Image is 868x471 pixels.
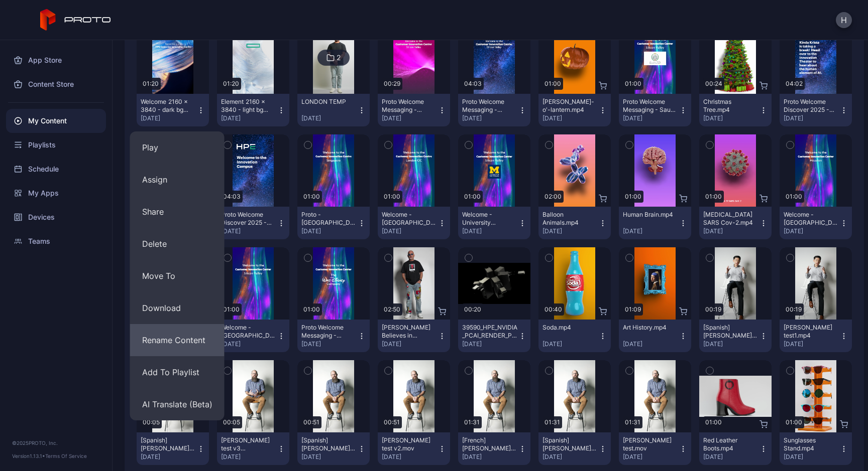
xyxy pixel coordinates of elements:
[141,98,196,114] div: Welcome 2160 x 3840 - dark bg (v2)_hb.mp4
[703,340,759,348] div: [DATE]
[458,207,530,239] button: Welcome - University [US_STATE][GEOGRAPHIC_DATA]mp4[DATE]
[12,453,45,459] span: Version 1.13.1 •
[784,453,840,461] div: [DATE]
[130,196,225,228] button: Share
[538,94,611,126] button: [PERSON_NAME]-o'-lantern.mp4[DATE]
[297,94,370,126] button: LONDON TEMP[DATE]
[221,114,277,122] div: [DATE]
[301,227,358,235] div: [DATE]
[130,388,225,420] button: AI Translate (Beta)
[12,439,100,447] div: © 2025 PROTO, Inc.
[130,164,225,196] button: Assign
[137,432,209,465] button: [Spanish] [PERSON_NAME] test v3 fortunate.mov[DATE]
[217,207,289,239] button: Proto Welcome Discover 2025 - Welcome Innovation Campus.mp4[DATE]
[221,453,277,461] div: [DATE]
[378,94,450,126] button: Proto Welcome Messaging - [GEOGRAPHIC_DATA] 08.mp4[DATE]
[542,324,598,332] div: Soda.mp4
[462,211,517,227] div: Welcome - University Michigan.mp4
[703,227,759,235] div: [DATE]
[784,340,840,348] div: [DATE]
[382,436,437,452] div: Daniel test v2.mov
[297,432,370,465] button: [Spanish] [PERSON_NAME] test v2.mov[DATE]
[703,453,759,461] div: [DATE]
[301,211,357,227] div: Proto - Singapore CIC.mp4
[297,207,370,239] button: Proto - [GEOGRAPHIC_DATA] CIC.mp4[DATE]
[6,181,106,205] div: My Apps
[542,98,598,114] div: Jack-o'-lantern.mp4
[780,320,852,352] button: [PERSON_NAME] test1.mp4[DATE]
[301,114,358,122] div: [DATE]
[217,320,289,352] button: Welcome - [GEOGRAPHIC_DATA] (v3).mp4[DATE]
[784,227,840,235] div: [DATE]
[130,260,225,292] button: Move To
[542,114,599,122] div: [DATE]
[462,114,518,122] div: [DATE]
[221,436,276,452] div: Daniel test v3 fortunate.mov
[6,205,106,229] div: Devices
[699,320,772,352] button: [Spanish] [PERSON_NAME] test1.mp4[DATE]
[619,207,691,239] button: Human Brain.mp4[DATE]
[130,292,225,324] button: Download
[538,432,611,465] button: [Spanish] [PERSON_NAME] test.mov[DATE]
[382,227,438,235] div: [DATE]
[542,211,598,227] div: Balloon Animals.mp4
[462,324,517,340] div: 39590_HPE_NVIDIA_PCAI_RENDER_P02_SFX_AMBIENT(1).mp4
[130,324,225,356] button: Rename Content
[458,94,530,126] button: Proto Welcome Messaging - [GEOGRAPHIC_DATA] 07.mp4[DATE]
[703,114,759,122] div: [DATE]
[623,211,678,219] div: Human Brain.mp4
[6,229,106,253] a: Teams
[6,157,106,181] div: Schedule
[6,133,106,157] a: Playlists
[378,432,450,465] button: [PERSON_NAME] test v2.mov[DATE]
[836,12,852,28] button: H
[221,227,277,235] div: [DATE]
[699,432,772,465] button: Red Leather Boots.mp4[DATE]
[378,207,450,239] button: Welcome - [GEOGRAPHIC_DATA] CIC.mp4[DATE]
[382,340,438,348] div: [DATE]
[623,436,678,452] div: Daniel test.mov
[780,207,852,239] button: Welcome - [GEOGRAPHIC_DATA] (v4).mp4[DATE]
[623,114,679,122] div: [DATE]
[784,98,839,114] div: Proto Welcome Discover 2025 - Kinda Krista.mp4
[619,432,691,465] button: [PERSON_NAME] test.mov[DATE]
[130,228,225,260] button: Delete
[221,324,276,340] div: Welcome - Silicon Valley (v3).mp4
[538,320,611,352] button: Soda.mp4[DATE]
[462,436,517,452] div: [French] Daniel test.mov
[6,109,106,133] a: My Content
[217,432,289,465] button: [PERSON_NAME] test v3 fortunate.mov[DATE]
[619,320,691,352] button: Art History.mp4[DATE]
[703,436,758,452] div: Red Leather Boots.mp4
[301,453,358,461] div: [DATE]
[699,207,772,239] button: [MEDICAL_DATA] SARS Cov-2.mp4[DATE]
[703,98,758,114] div: Christmas Tree.mp4
[462,98,517,114] div: Proto Welcome Messaging - Silicon Valley 07.mp4
[6,72,106,96] a: Content Store
[623,324,678,332] div: Art History.mp4
[462,453,518,461] div: [DATE]
[221,211,276,227] div: Proto Welcome Discover 2025 - Welcome Innovation Campus.mp4
[378,320,450,352] button: [PERSON_NAME] Believes in Proto.mp4[DATE]
[542,227,599,235] div: [DATE]
[623,340,679,348] div: [DATE]
[301,436,357,452] div: [Spanish] Daniel test v2.mov
[130,131,225,164] button: Play
[301,98,357,106] div: LONDON TEMP
[458,320,530,352] button: 39590_HPE_NVIDIA_PCAI_RENDER_P02_SFX_AMBIENT(1).mp4[DATE]
[542,340,599,348] div: [DATE]
[619,94,691,126] button: Proto Welcome Messaging - Saudi Ministry of Defence.mp4[DATE]
[6,48,106,72] a: App Store
[703,324,758,340] div: [Spanish] Dr Goh test1.mp4
[542,436,598,452] div: [Spanish] Daniel test.mov
[542,453,599,461] div: [DATE]
[458,432,530,465] button: [French] [PERSON_NAME] test.mov[DATE]
[141,436,196,452] div: [Spanish] Daniel test v3 fortunate.mov
[301,324,357,340] div: Proto Welcome Messaging - Disney (v3).mp4
[382,324,437,340] div: Howie Mandel Believes in Proto.mp4
[462,227,518,235] div: [DATE]
[217,94,289,126] button: Element 2160 x 3840 - light bg (v2)_hb.mp4[DATE]
[221,98,276,114] div: Element 2160 x 3840 - light bg (v2)_hb.mp4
